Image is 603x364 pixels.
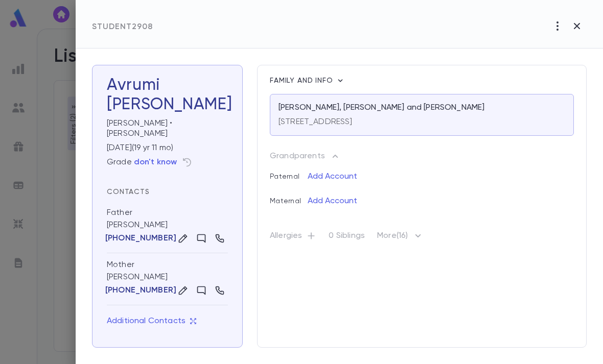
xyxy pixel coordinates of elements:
button: Grandparents [270,148,340,164]
div: [PERSON_NAME] [107,95,228,114]
p: [STREET_ADDRESS] [279,117,353,127]
p: Additional Contacts [107,316,197,326]
p: [PERSON_NAME], [PERSON_NAME] and [PERSON_NAME] [279,103,484,113]
p: Grandparents [270,151,325,161]
button: Add Account [308,168,357,185]
div: [DATE] ( 19 yr 11 mo ) [103,139,228,153]
button: [PHONE_NUMBER] [107,285,175,296]
span: Student 2908 [92,23,153,31]
div: Father [107,207,132,218]
div: [PERSON_NAME] [107,201,228,253]
p: [PHONE_NUMBER] [105,233,176,244]
div: Mother [107,259,134,270]
button: Add Account [308,193,357,209]
p: Allergies [270,231,316,245]
span: Contacts [107,188,150,196]
p: Maternal [270,189,308,205]
p: More (16) [377,230,424,246]
button: don't know [134,157,177,167]
h3: Avrumi [107,76,228,114]
p: Paternal [270,164,308,181]
p: [PHONE_NUMBER] [105,285,176,296]
div: [PERSON_NAME] • [PERSON_NAME] [103,114,228,139]
div: [PERSON_NAME] [107,253,228,305]
button: Additional Contacts [107,311,197,331]
span: Family and info [270,77,335,84]
p: 0 Siblings [329,231,365,245]
button: [PHONE_NUMBER] [107,233,175,244]
div: Grade [107,157,177,167]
